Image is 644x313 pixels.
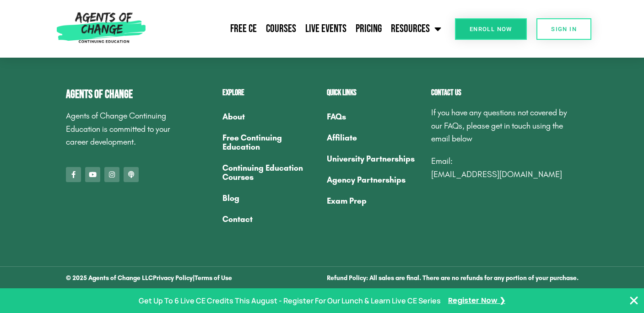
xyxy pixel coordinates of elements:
[222,188,318,209] a: Blog
[431,155,579,181] p: Email:
[455,18,527,40] a: Enroll Now
[195,274,232,282] a: Terms of Use
[139,294,441,308] p: Get Up To 6 Live CE Credits This August - Register For Our Lunch & Learn Live CE Series
[327,127,422,148] a: Affiliate
[222,157,318,188] a: Continuing Education Courses
[222,89,318,97] h2: Explore
[551,26,577,32] span: SIGN IN
[431,169,562,179] a: [EMAIL_ADDRESS][DOMAIN_NAME]
[431,108,567,144] span: If you have any questions not covered by our FAQs, please get in touch using the email below
[327,106,422,127] a: FAQs
[470,26,512,32] span: Enroll Now
[66,89,177,100] h4: Agents of Change
[222,209,318,230] a: Contact
[351,17,386,40] a: Pricing
[327,275,579,281] h3: Refund Policy: All sales are final. There are no refunds for any portion of your purchase.
[327,148,422,169] a: University Partnerships
[536,18,591,40] a: SIGN IN
[327,89,422,97] h2: Quick Links
[150,17,446,40] nav: Menu
[628,295,639,306] button: Close Banner
[226,17,261,40] a: Free CE
[301,17,351,40] a: Live Events
[222,106,318,127] a: About
[327,190,422,211] a: Exam Prep
[261,17,301,40] a: Courses
[153,274,193,282] a: Privacy Policy
[327,106,422,211] nav: Menu
[222,106,318,230] nav: Menu
[222,127,318,157] a: Free Continuing Education
[386,17,446,40] a: Resources
[431,89,579,97] h2: Contact us
[66,275,318,281] h3: © 2025 Agents of Change LLC |
[448,294,505,308] a: Register Now ❯
[66,111,170,147] span: Agents of Change Continuing Education is committed to your career development.
[327,169,422,190] a: Agency Partnerships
